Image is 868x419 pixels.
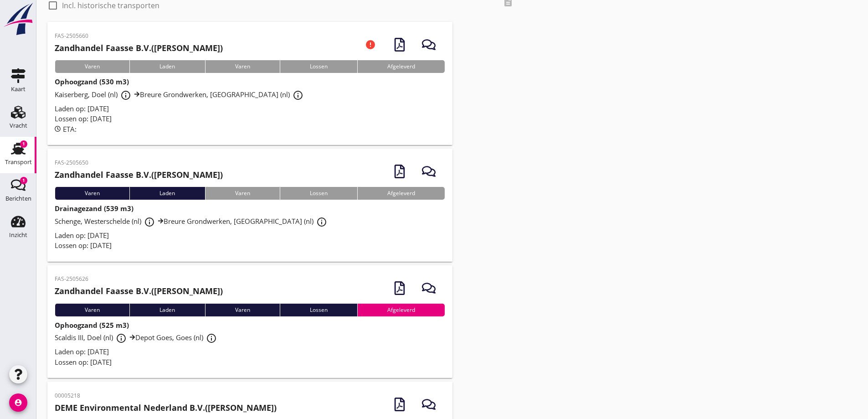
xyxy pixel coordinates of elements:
[55,402,205,413] strong: DEME Environmental Nederland B.V.
[280,187,357,200] div: Lossen
[55,402,277,414] h2: ([PERSON_NAME])
[55,104,109,113] span: Laden op: [DATE]
[20,140,27,148] div: 1
[55,333,220,342] span: Scaldis III, Doel (nl) Depot Goes, Goes (nl)
[55,204,134,213] strong: Drainagezand (539 m3)
[129,60,205,73] div: Laden
[293,90,303,101] i: info_outline
[63,124,77,134] span: ETA:
[55,357,112,367] span: Lossen op: [DATE]
[55,169,151,180] strong: Zandhandel Faasse B.V.
[55,241,112,250] span: Lossen op: [DATE]
[55,77,129,86] strong: Ophoogzand (530 m3)
[55,275,223,283] p: FAS-2505626
[205,60,280,73] div: Varen
[11,86,26,92] div: Kaart
[55,159,223,167] p: FAS-2505650
[144,217,155,228] i: info_outline
[55,169,223,181] h2: ([PERSON_NAME])
[9,393,27,412] i: account_circle
[55,321,129,330] strong: Ophoogzand (525 m3)
[129,304,205,316] div: Laden
[357,60,445,73] div: Afgeleverd
[10,123,27,129] div: Vracht
[2,2,35,36] img: logo-small.a267ee39.svg
[55,114,112,123] span: Lossen op: [DATE]
[47,22,452,145] a: FAS-2505660Zandhandel Faasse B.V.([PERSON_NAME])VarenLadenVarenLossenAfgeleverdOphoogzand (530 m3...
[55,304,129,316] div: Varen
[55,285,151,296] strong: Zandhandel Faasse B.V.
[206,333,217,344] i: info_outline
[116,333,127,344] i: info_outline
[55,60,129,73] div: Varen
[55,347,109,356] span: Laden op: [DATE]
[55,42,151,53] strong: Zandhandel Faasse B.V.
[120,90,131,101] i: info_outline
[5,196,31,202] div: Berichten
[55,285,223,297] h2: ([PERSON_NAME])
[205,304,280,316] div: Varen
[205,187,280,200] div: Varen
[55,231,109,240] span: Laden op: [DATE]
[357,187,445,200] div: Afgeleverd
[62,1,159,10] label: Incl. historische transporten
[280,60,357,73] div: Lossen
[47,149,452,262] a: FAS-2505650Zandhandel Faasse B.V.([PERSON_NAME])VarenLadenVarenLossenAfgeleverdDrainagezand (539 ...
[280,304,357,316] div: Lossen
[47,265,452,378] a: FAS-2505626Zandhandel Faasse B.V.([PERSON_NAME])VarenLadenVarenLossenAfgeleverdOphoogzand (525 m3...
[5,159,32,165] div: Transport
[55,392,277,400] p: 00005218
[55,42,223,54] h2: ([PERSON_NAME])
[55,187,129,200] div: Varen
[9,232,27,238] div: Inzicht
[20,177,27,184] div: 1
[55,90,306,99] span: Kaiserberg, Doel (nl) Breure Grondwerken, [GEOGRAPHIC_DATA] (nl)
[55,32,223,40] p: FAS-2505660
[129,187,205,200] div: Laden
[55,217,330,226] span: Schenge, Westerschelde (nl) Breure Grondwerken, [GEOGRAPHIC_DATA] (nl)
[357,304,445,316] div: Afgeleverd
[316,217,327,228] i: info_outline
[358,32,383,57] i: error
